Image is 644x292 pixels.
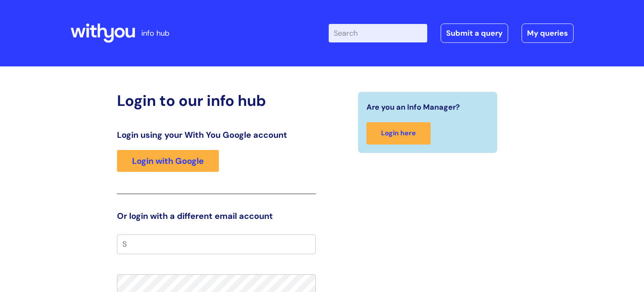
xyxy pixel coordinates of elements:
[141,26,169,40] p: info hub
[117,211,316,221] h3: Or login with a different email account
[117,234,316,254] input: Your e-mail address
[522,24,574,43] a: My queries
[329,24,427,42] input: Search
[117,150,219,172] a: Login with Google
[366,100,460,114] span: Are you an Info Manager?
[366,122,431,145] a: Login here
[117,130,316,140] h3: Login using your With You Google account
[117,92,316,110] h2: Login to our info hub
[441,24,508,43] a: Submit a query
